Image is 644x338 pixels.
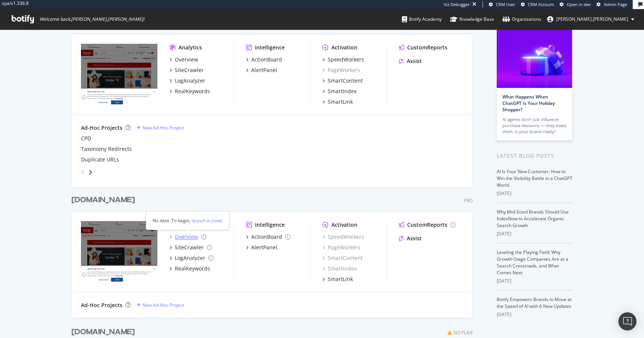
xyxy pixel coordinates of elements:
[81,44,157,105] img: www.officedepot.com
[175,56,198,63] div: Overview
[169,77,205,84] a: LogAnalyzer
[40,16,144,22] span: Welcome back, [PERSON_NAME].[PERSON_NAME] !
[137,124,184,131] a: New Ad-Hoc Project
[407,235,422,242] div: Assist
[137,302,184,308] a: New Ad-Hoc Project
[169,88,210,95] a: RealKeywords
[255,221,285,229] div: Intelligence
[331,221,357,229] div: Activation
[251,66,277,74] div: AlertPanel
[322,66,360,74] a: PageWorkers
[175,233,198,241] div: Overview
[81,156,119,163] a: Duplicate URLs
[402,15,442,23] div: Botify Academy
[464,197,473,204] div: Pro
[618,312,636,330] div: Open Intercom Messenger
[179,44,202,51] div: Analytics
[497,152,572,160] div: Latest Blog Posts
[556,16,628,22] span: emerson.prager
[497,278,572,284] div: [DATE]
[502,15,541,23] div: Organizations
[192,217,223,224] div: launch a crawl.
[502,9,541,29] a: Organizations
[169,244,212,251] a: SiteCrawler
[528,2,554,7] span: CRM Account
[251,233,282,241] div: ActionBoard
[328,98,353,106] div: SmartLink
[72,195,135,206] div: [DOMAIN_NAME]
[72,195,138,206] a: [DOMAIN_NAME]
[142,124,184,131] div: New Ad-Hoc Project
[246,233,290,241] a: ActionBoard
[402,9,442,29] a: Botify Academy
[450,9,494,29] a: Knowledge Base
[497,28,572,88] img: What Happens When ChatGPT Is Your Holiday Shopper?
[81,124,122,132] div: Ad-Hoc Projects
[496,2,515,7] span: CRM User
[497,296,572,309] a: Botify Empowers Brands to Move at the Speed of AI with 6 New Updates
[175,254,205,262] div: LogAnalyzer
[521,2,554,8] a: CRM Account
[328,275,353,283] div: SmartLink
[72,327,135,338] div: [DOMAIN_NAME]
[169,265,210,272] a: RealKeywords
[322,88,357,95] a: SmartIndex
[328,56,364,63] div: SpeedWorkers
[322,265,357,272] a: SmartIndex
[169,254,214,262] a: LogAnalyzer
[322,56,364,63] a: SpeedWorkers
[169,56,198,63] a: Overview
[597,2,627,8] a: Admin Page
[322,233,364,241] a: SpeedWorkers
[399,221,456,229] a: CustomReports
[255,44,285,51] div: Intelligence
[497,249,568,276] a: Leveling the Playing Field: Why Growth-Stage Companies Are at a Search Crossroads, and What Comes...
[246,56,282,63] a: ActionBoard
[497,209,569,229] a: Why Mid-Sized Brands Should Use IndexNow to Accelerate Organic Search Growth
[81,301,122,309] div: Ad-Hoc Projects
[175,265,210,272] div: RealKeywords
[502,117,566,135] div: AI agents don’t just influence purchase decisions — they make them. Is your brand ready?
[246,66,277,74] a: AlertPanel
[175,88,210,95] div: RealKeywords
[453,329,473,336] div: No Plan
[497,190,572,197] div: [DATE]
[169,66,204,74] a: SiteCrawler
[541,13,640,25] button: [PERSON_NAME].[PERSON_NAME]
[399,57,422,65] a: Assist
[444,2,471,8] div: Viz Debugger:
[192,215,223,227] button: launch a crawl.
[175,66,204,74] div: SiteCrawler
[497,311,572,318] div: [DATE]
[246,244,277,251] a: AlertPanel
[78,166,88,178] div: angle-left
[407,221,447,229] div: CustomReports
[560,2,591,8] a: Open in dev
[407,57,422,65] div: Assist
[81,135,91,142] a: CPD
[328,88,357,95] div: SmartIndex
[331,44,357,51] div: Activation
[142,302,184,308] div: New Ad-Hoc Project
[88,169,93,176] div: angle-right
[322,244,360,251] a: PageWorkers
[175,244,204,251] div: SiteCrawler
[81,221,157,282] img: www.officedepotsecondary.com
[322,275,353,283] a: SmartLink
[399,44,447,51] a: CustomReports
[407,44,447,51] div: CustomReports
[175,77,205,84] div: LogAnalyzer
[322,254,363,262] a: SmartContent
[322,98,353,106] a: SmartLink
[567,2,591,7] span: Open in dev
[251,244,277,251] div: AlertPanel
[81,145,132,153] a: Taxonomy Redirects
[604,2,627,7] span: Admin Page
[169,233,206,241] a: Overview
